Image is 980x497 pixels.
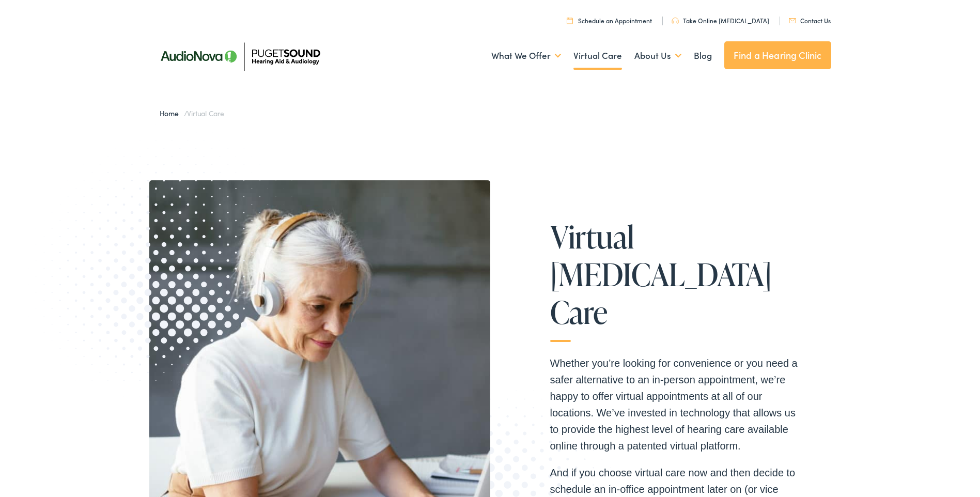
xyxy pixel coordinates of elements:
[724,41,831,69] a: Find a Hearing Clinic
[550,220,634,254] span: Virtual
[573,37,622,75] a: Virtual Care
[550,295,608,329] span: Care
[694,37,712,75] a: Blog
[672,16,769,25] a: Take Online [MEDICAL_DATA]
[160,108,224,118] span: /
[550,355,798,454] p: Whether you’re looking for convenience or you need a safer alternative to an in-person appointmen...
[567,16,652,25] a: Schedule an Appointment
[20,116,292,397] img: Graphic image with a halftone pattern, contributing to the site's visual design.
[789,16,831,25] a: Contact Us
[789,18,796,23] img: utility icon
[634,37,681,75] a: About Us
[491,37,561,75] a: What We Offer
[567,17,573,24] img: utility icon
[187,108,224,118] span: Virtual Care
[672,18,679,24] img: utility icon
[550,257,772,291] span: [MEDICAL_DATA]
[160,108,184,118] a: Home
